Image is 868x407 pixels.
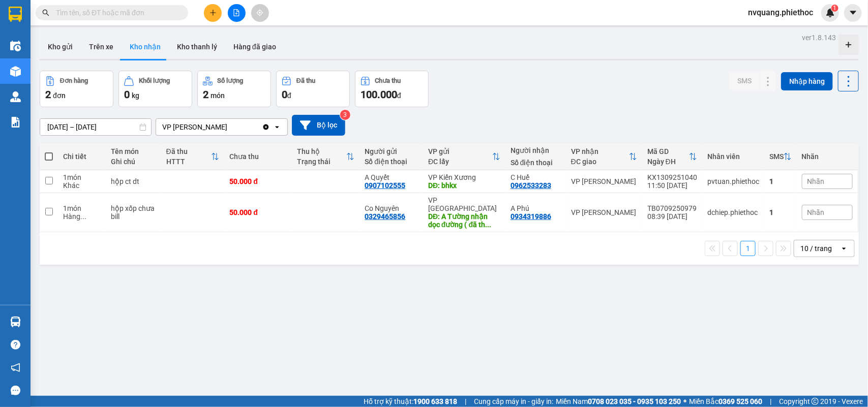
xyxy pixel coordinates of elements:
[566,143,642,170] th: Toggle SortBy
[209,9,217,16] span: plus
[588,397,681,405] strong: 0708 023 035 - 0935 103 250
[166,147,212,155] div: Đã thu
[228,4,246,22] button: file-add
[428,173,500,181] div: VP Kiến Xương
[840,244,848,253] svg: open
[228,122,229,132] input: Selected VP Trần Khát Chân.
[197,71,271,107] button: Số lượng2món
[365,147,418,155] div: Người gửi
[11,363,20,372] span: notification
[365,181,405,190] div: 0907102555
[56,7,176,18] input: Tìm tên, số ĐT hoặc mã đơn
[833,5,836,12] span: 1
[375,77,401,84] div: Chưa thu
[11,340,20,350] span: question-circle
[203,88,208,101] span: 2
[282,88,287,101] span: 0
[571,158,629,166] div: ĐC giao
[273,123,281,131] svg: open
[729,72,760,90] button: SMS
[740,241,756,256] button: 1
[111,147,156,155] div: Tên món
[63,212,101,221] div: Hàng thông thường
[849,8,858,17] span: caret-down
[474,396,553,407] span: Cung cấp máy in - giấy in:
[812,398,819,405] span: copyright
[465,396,466,407] span: |
[769,208,792,216] div: 1
[511,173,561,181] div: C Huế
[161,143,225,170] th: Toggle SortBy
[764,143,797,170] th: Toggle SortBy
[647,204,697,212] div: TB0709250979
[807,177,825,185] span: Nhãn
[428,158,492,166] div: ĐC lấy
[826,8,835,17] img: icon-new-feature
[707,152,759,161] div: Nhân viên
[166,158,212,166] div: HTTT
[647,158,689,166] div: Ngày ĐH
[361,88,397,101] span: 100.000
[297,147,346,155] div: Thu hộ
[647,147,689,155] div: Mã GD
[831,5,839,12] sup: 1
[225,35,284,59] button: Hàng đã giao
[365,158,418,166] div: Số điện thoại
[10,317,21,327] img: warehouse-icon
[63,152,101,161] div: Chi tiết
[287,91,291,100] span: đ
[45,88,51,101] span: 2
[292,143,360,170] th: Toggle SortBy
[111,177,156,185] div: hộp ct dt
[132,91,139,100] span: kg
[204,4,222,22] button: plus
[124,88,130,101] span: 0
[781,72,833,90] button: Nhập hàng
[511,212,551,221] div: 0934319886
[365,173,418,181] div: A Quyết
[60,77,88,84] div: Đơn hàng
[10,91,21,102] img: warehouse-icon
[169,35,225,59] button: Kho thanh lý
[647,212,697,221] div: 08:39 [DATE]
[769,177,792,185] div: 1
[647,173,697,181] div: KX1309251040
[40,119,151,135] input: Select a date range.
[413,397,457,405] strong: 1900 633 818
[485,221,491,229] span: ...
[11,386,20,395] span: message
[800,243,832,254] div: 10 / trang
[63,181,101,190] div: Khác
[40,35,81,59] button: Kho gửi
[642,143,702,170] th: Toggle SortBy
[111,158,156,166] div: Ghi chú
[139,77,170,84] div: Khối lượng
[428,147,492,155] div: VP gửi
[122,35,169,59] button: Kho nhận
[740,6,821,19] span: nvquang.phiethoc
[111,204,156,221] div: hộp xốp chưa bill
[10,117,21,128] img: solution-icon
[647,181,697,190] div: 11:50 [DATE]
[355,71,429,107] button: Chưa thu100.000đ
[340,110,350,120] sup: 3
[81,35,122,59] button: Trên xe
[511,159,561,167] div: Số điện thoại
[42,9,49,16] span: search
[229,177,287,185] div: 50.000 đ
[211,91,225,100] span: món
[218,77,244,84] div: Số lượng
[292,115,345,136] button: Bộ lọc
[571,147,629,155] div: VP nhận
[719,397,762,405] strong: 0369 525 060
[251,4,269,22] button: aim
[365,212,405,221] div: 0329465856
[423,143,505,170] th: Toggle SortBy
[844,4,862,22] button: caret-down
[63,173,101,181] div: 1 món
[511,146,561,154] div: Người nhận
[707,208,759,216] div: dchiep.phiethoc
[229,152,287,161] div: Chưa thu
[276,71,350,107] button: Đã thu0đ
[769,152,784,161] div: SMS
